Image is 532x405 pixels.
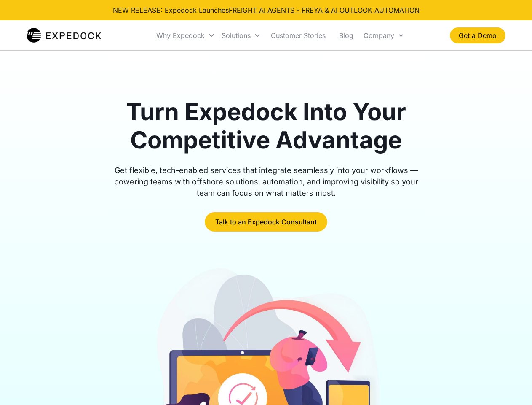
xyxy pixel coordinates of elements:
[364,31,394,40] div: Company
[218,21,264,50] div: Solutions
[205,212,327,232] a: Talk to an Expedock Consultant
[27,27,101,44] a: home
[360,21,408,50] div: Company
[264,21,332,50] a: Customer Stories
[229,6,420,14] a: FREIGHT AI AGENTS - FREYA & AI OUTLOOK AUTOMATION
[113,5,420,15] div: NEW RELEASE: Expedock Launches
[104,165,428,199] div: Get flexible, tech-enabled services that integrate seamlessly into your workflows — powering team...
[153,21,218,50] div: Why Expedock
[332,21,360,50] a: Blog
[27,27,101,44] img: Expedock Logo
[156,31,205,40] div: Why Expedock
[222,31,251,40] div: Solutions
[450,27,505,43] a: Get a Demo
[104,98,428,154] h1: Turn Expedock Into Your Competitive Advantage
[490,364,532,405] iframe: Chat Widget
